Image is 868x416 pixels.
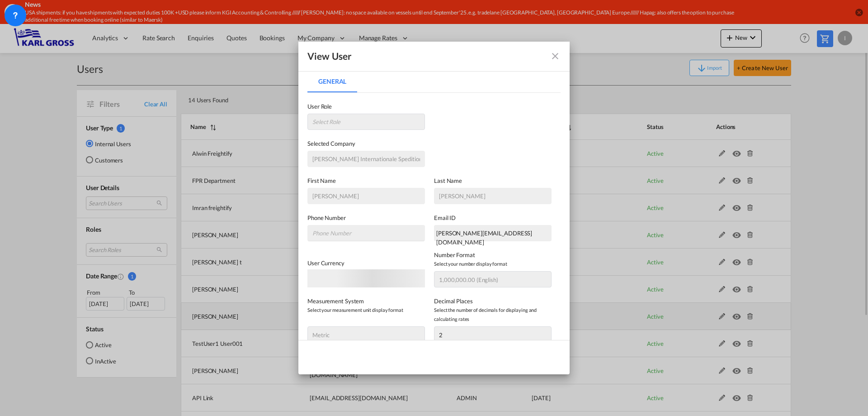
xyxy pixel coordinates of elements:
input: Last name [434,188,552,204]
label: Phone Number [307,213,425,222]
label: Number Format [434,250,552,259]
md-dialog: General General ... [298,42,570,374]
div: metric [312,331,329,339]
md-tab-item: General [307,71,357,92]
label: First Name [307,176,425,185]
input: Phone Number [307,225,425,241]
div: View User [307,50,352,62]
div: 2 [439,331,443,339]
span: Select the number of decimals for displaying and calculating rates [434,306,552,324]
label: Measurement System [307,296,425,306]
div: 1,000,000.00 (English) [439,276,498,283]
label: Email ID [434,213,552,222]
button: icon-close fg-AAA8AD [546,47,564,65]
label: Last Name [434,176,552,185]
label: User Role [307,102,425,111]
label: Decimal Places [434,296,552,306]
label: Selected Company [307,139,425,148]
label: User Currency [307,259,344,267]
span: Select your number display format [434,259,552,268]
md-select: {{(ctrl.parent.createData.viewShipper && !ctrl.parent.createData.user_data.role_id) ? 'N/A' : 'Se... [307,114,425,130]
md-icon: icon-close fg-AAA8AD [550,51,561,62]
input: Selected Company [307,151,425,167]
span: Select your measurement unit display format [307,306,425,315]
div: s.rohne@karlgross.de [434,225,552,241]
md-pagination-wrapper: Use the left and right arrow keys to navigate between tabs [307,71,366,92]
input: First name [307,188,425,204]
